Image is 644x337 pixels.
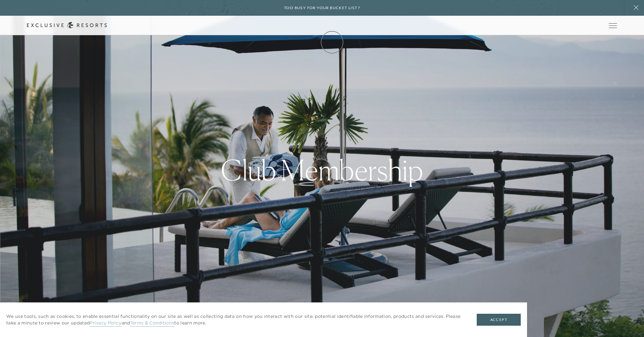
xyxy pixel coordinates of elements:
h1: Club Membership [221,156,423,184]
h6: Too busy for your bucket list? [284,5,360,11]
a: Privacy Policy [90,320,121,327]
button: Accept [477,314,521,326]
p: We use tools, such as cookies, to enable essential functionality on our site as well as collectin... [6,313,464,326]
a: Terms & Conditions [130,320,175,327]
button: Open navigation [609,23,617,28]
